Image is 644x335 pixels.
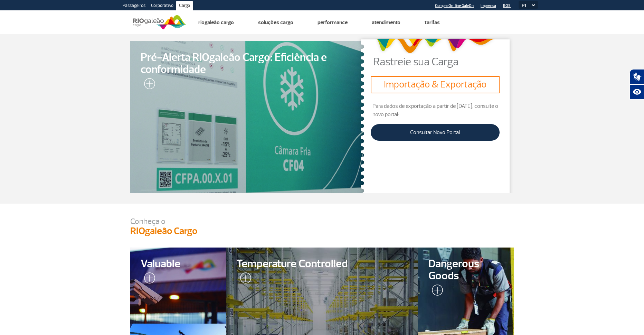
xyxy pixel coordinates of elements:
h3: RIOgaleão Cargo [130,225,514,237]
img: leia-mais [237,272,251,286]
a: Consultar Novo Portal [371,124,500,141]
a: Pré-Alerta RIOgaleão Cargo: Eficiência e conformidade [130,41,364,193]
p: Rastreie sua Carga [373,56,514,67]
button: Abrir recursos assistivos. [629,84,644,100]
h3: Importação & Exportação [373,79,497,91]
a: Compra On-line GaleOn [435,3,474,8]
a: Soluções Cargo [258,19,293,26]
p: Para dados de exportação a partir de [DATE], consulte o novo portal: [371,102,500,119]
a: RQS [503,3,511,8]
button: Abrir tradutor de língua de sinais. [629,69,644,84]
span: Temperature Controlled [237,258,408,270]
span: Pré-Alerta RIOgaleão Cargo: Eficiência e conformidade [141,52,354,76]
a: Imprensa [481,3,496,8]
div: Plugin de acessibilidade da Hand Talk. [629,69,644,100]
img: leia-mais [428,285,443,298]
a: Passageiros [120,1,148,12]
span: Valuable [141,258,216,270]
a: Tarifas [425,19,440,26]
img: leia-mais [141,78,155,92]
span: Dangerous Goods [428,258,504,282]
a: Corporativo [148,1,176,12]
img: grafismo [374,35,496,56]
a: Performance [318,19,348,26]
a: Riogaleão Cargo [198,19,234,26]
a: Cargo [176,1,193,12]
a: Valuable [130,248,226,324]
a: Atendimento [372,19,400,26]
p: Conheça o [130,217,514,225]
img: leia-mais [141,272,155,286]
